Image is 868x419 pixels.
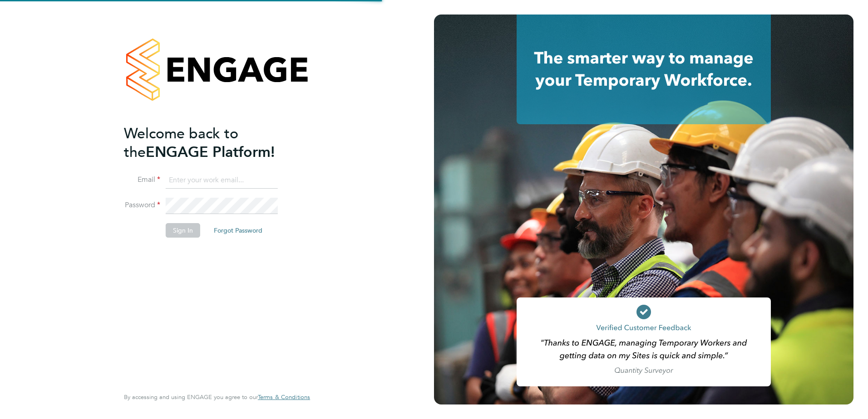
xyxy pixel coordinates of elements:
[166,223,200,238] button: Sign In
[124,125,238,161] span: Welcome back to the
[207,223,270,238] button: Forgot Password
[124,124,301,161] h2: ENGAGE Platform!
[124,393,310,401] span: By accessing and using ENGAGE you agree to our
[258,394,310,401] a: Terms & Conditions
[166,172,278,189] input: Enter your work email...
[124,175,160,185] label: Email
[258,393,310,401] span: Terms & Conditions
[124,200,160,210] label: Password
